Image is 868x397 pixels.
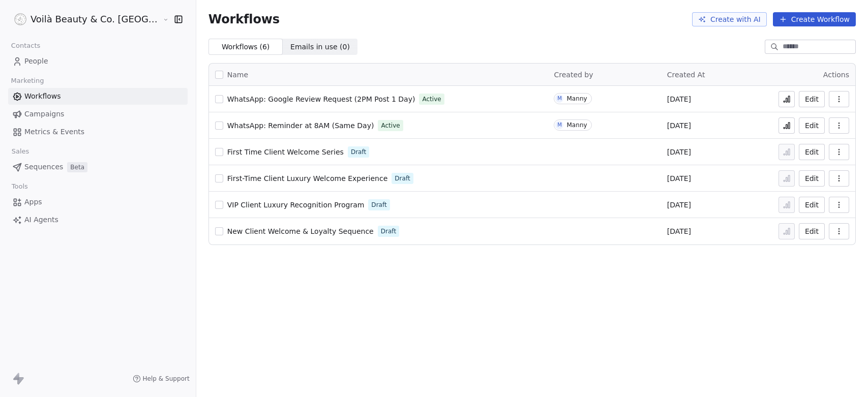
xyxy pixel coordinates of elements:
span: New Client Welcome & Loyalty Sequence [227,227,374,235]
a: First-Time Client Luxury Welcome Experience [227,173,388,184]
span: Tools [7,179,32,194]
span: First Time Client Welcome Series [227,148,344,156]
a: AI Agents [8,211,188,228]
button: Edit [799,117,825,134]
span: Marketing [7,73,48,88]
span: Created by [554,71,593,79]
span: Active [381,121,400,130]
a: Metrics & Events [8,124,188,140]
span: Sales [7,144,34,159]
button: Create Workflow [773,12,856,26]
span: Active [422,95,441,104]
div: Manny [566,121,587,129]
span: Workflows [24,91,61,102]
button: Voilà Beauty & Co. [GEOGRAPHIC_DATA] [12,11,155,28]
span: Campaigns [24,109,64,119]
button: Create with AI [692,12,767,26]
span: Contacts [7,38,45,53]
a: Workflows [8,88,188,105]
span: WhatsApp: Reminder at 8AM (Same Day) [227,121,374,130]
span: Sequences [24,162,63,172]
span: [DATE] [667,94,691,104]
span: Beta [67,162,87,172]
span: Workflows [208,12,280,26]
span: Draft [351,147,366,157]
button: Edit [799,223,825,239]
span: [DATE] [667,120,691,131]
span: Draft [371,200,386,209]
span: WhatsApp: Google Review Request (2PM Post 1 Day) [227,95,415,103]
button: Edit [799,144,825,160]
a: New Client Welcome & Loyalty Sequence [227,226,374,236]
a: Help & Support [133,375,190,383]
span: Created At [667,71,705,79]
div: Manny [566,95,587,102]
a: Apps [8,194,188,210]
a: VIP Client Luxury Recognition Program [227,200,365,210]
span: Draft [381,227,396,236]
a: WhatsApp: Google Review Request (2PM Post 1 Day) [227,94,415,104]
span: [DATE] [667,226,691,236]
div: M [557,121,562,129]
span: Apps [24,197,42,207]
a: First Time Client Welcome Series [227,147,344,157]
span: Emails in use ( 0 ) [290,42,350,52]
a: People [8,53,188,70]
button: Edit [799,197,825,213]
span: [DATE] [667,173,691,184]
a: SequencesBeta [8,159,188,175]
span: VIP Client Luxury Recognition Program [227,201,365,209]
span: People [24,56,48,67]
a: WhatsApp: Reminder at 8AM (Same Day) [227,120,374,131]
span: Voilà Beauty & Co. [GEOGRAPHIC_DATA] [31,13,160,26]
span: First-Time Client Luxury Welcome Experience [227,174,388,182]
span: Name [227,70,248,80]
span: [DATE] [667,147,691,157]
span: Metrics & Events [24,127,84,137]
span: Actions [823,71,849,79]
span: Help & Support [143,375,190,383]
div: M [557,95,562,103]
button: Edit [799,91,825,107]
a: Campaigns [8,106,188,123]
span: Draft [395,174,410,183]
span: [DATE] [667,200,691,210]
button: Edit [799,170,825,187]
span: AI Agents [24,215,58,225]
img: Voila_Beauty_And_Co_Logo.png [14,13,26,25]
